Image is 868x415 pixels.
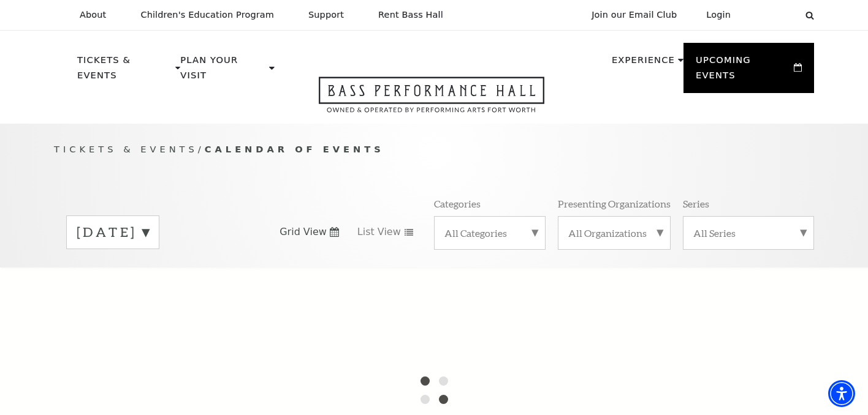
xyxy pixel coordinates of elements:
[77,53,172,90] p: Tickets & Events
[80,10,106,20] p: About
[696,53,791,90] p: Upcoming Events
[54,142,814,157] p: /
[683,197,709,210] p: Series
[140,10,274,20] p: Children's Education Program
[378,10,443,20] p: Rent Bass Hall
[205,144,384,154] span: Calendar of Events
[434,197,481,210] p: Categories
[180,53,266,90] p: Plan Your Visit
[275,77,588,124] a: Open this option
[54,144,198,154] span: Tickets & Events
[750,9,794,21] select: Select:
[444,226,535,239] label: All Categories
[693,226,804,239] label: All Series
[77,223,149,242] label: [DATE]
[558,197,671,210] p: Presenting Organizations
[280,225,327,239] span: Grid View
[568,226,660,239] label: All Organizations
[308,10,344,20] p: Support
[612,53,675,75] p: Experience
[357,225,401,239] span: List View
[828,380,855,407] div: Accessibility Menu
